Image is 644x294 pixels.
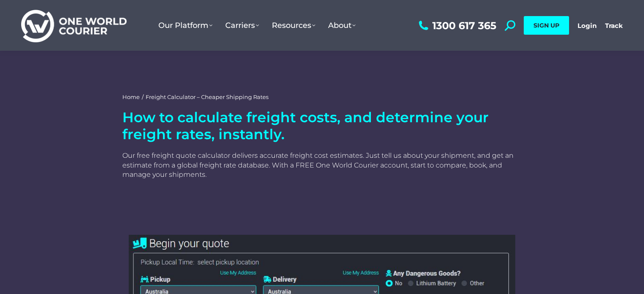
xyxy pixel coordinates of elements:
[322,12,362,38] a: About
[417,20,496,31] a: 1300 617 365
[272,21,315,30] span: Resources
[21,8,127,43] img: One World Courier
[122,93,140,101] a: Home
[146,93,268,101] span: Freight Calculator – Cheaper Shipping Rates
[578,22,597,30] a: Login
[122,93,140,100] span: Home
[225,21,259,30] span: Carriers
[122,151,521,179] p: Our free freight quote calculator delivers accurate freight cost estimates. Just tell us about yo...
[158,21,213,30] span: Our Platform
[122,109,521,143] h2: How to calculate freight costs, and determine your freight rates, instantly.
[152,12,219,38] a: Our Platform
[533,22,559,29] span: SIGN UP
[265,12,322,38] a: Resources
[605,22,623,30] a: Track
[328,21,356,30] span: About
[524,16,569,35] a: SIGN UP
[219,12,265,38] a: Carriers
